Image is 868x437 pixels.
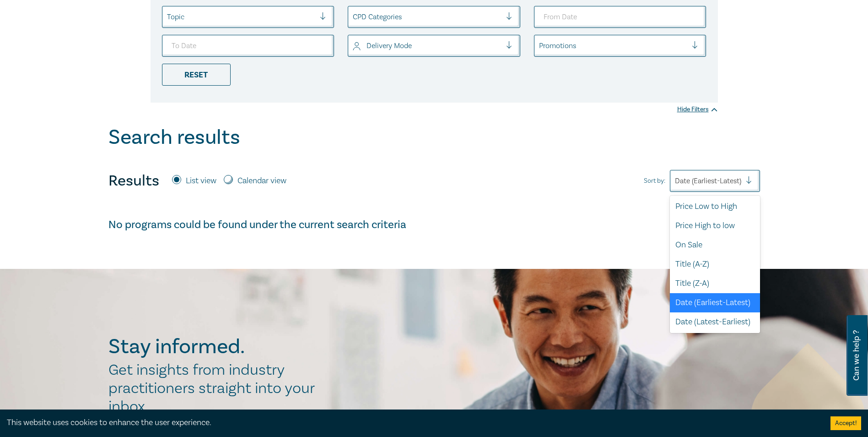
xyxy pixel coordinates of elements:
input: select [167,12,169,22]
div: Date (Earliest-Latest) [670,293,760,312]
input: select [353,41,355,51]
h2: Get insights from industry practitioners straight into your inbox. [108,361,324,416]
button: Accept cookies [830,416,861,430]
h2: Stay informed. [108,335,324,359]
label: List view [186,175,216,187]
div: Title (A-Z) [670,255,760,274]
h1: Search results [108,126,240,149]
input: To Date [162,35,334,57]
div: Title (Z-A) [670,274,760,293]
div: Reset [162,64,231,86]
span: Sort by: [644,176,665,186]
input: From Date [534,6,706,28]
h4: No programs could be found under the current search criteria [108,218,760,232]
div: On Sale [670,235,760,255]
div: Price Low to High [670,197,760,216]
label: Calendar view [237,175,286,187]
div: Hide Filters [677,105,718,114]
div: This website uses cookies to enhance the user experience. [7,417,817,429]
div: Date (Latest-Earliest) [670,312,760,332]
input: Sort by [675,176,677,186]
div: Price High to low [670,216,760,235]
div: Hide All Details [108,199,760,211]
input: select [539,41,541,51]
span: Can we help ? [852,321,861,390]
h4: Results [108,172,159,190]
input: select [353,12,355,22]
